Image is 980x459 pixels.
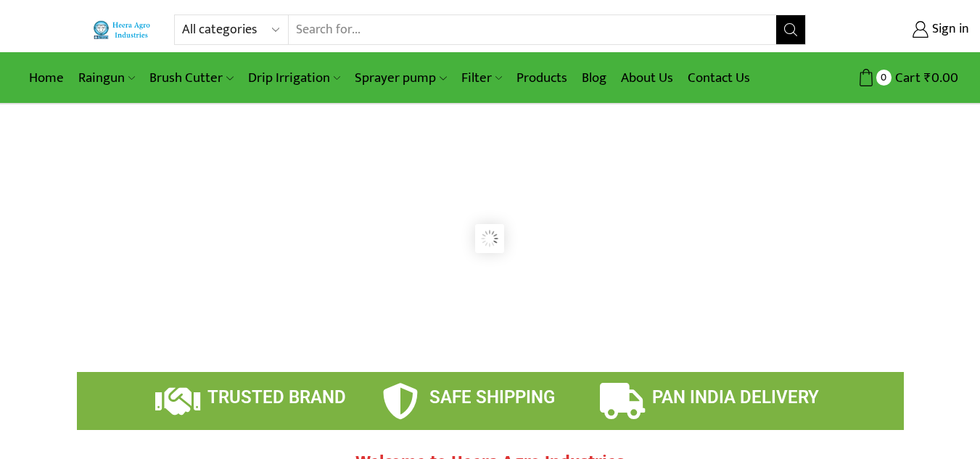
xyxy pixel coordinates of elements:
[509,61,575,95] a: Products
[429,387,555,408] span: SAFE SHIPPING
[289,15,775,44] input: Search for...
[575,61,614,95] a: Blog
[892,68,921,88] span: Cart
[614,61,680,95] a: About Us
[207,387,346,408] span: TRUSTED BRAND
[680,61,757,95] a: Contact Us
[142,61,240,95] a: Brush Cutter
[454,61,509,95] a: Filter
[776,15,805,44] button: Search button
[22,61,71,95] a: Home
[928,20,969,39] span: Sign in
[241,61,347,95] a: Drip Irrigation
[876,70,892,85] span: 0
[828,17,969,43] a: Sign in
[71,61,142,95] a: Raingun
[820,65,958,91] a: 0 Cart ₹0.00
[924,67,958,89] bdi: 0.00
[924,67,931,89] span: ₹
[652,387,819,408] span: PAN INDIA DELIVERY
[347,61,453,95] a: Sprayer pump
